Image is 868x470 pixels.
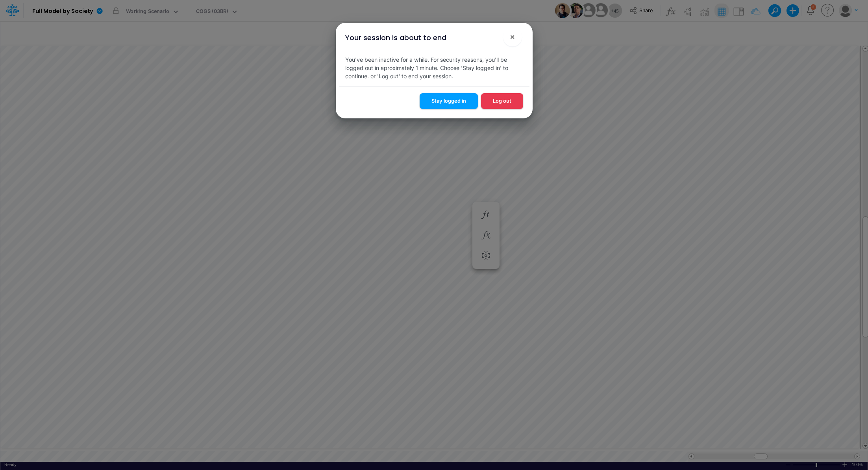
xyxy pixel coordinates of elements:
div: Your session is about to end [345,32,446,43]
button: Stay logged in [420,93,478,109]
div: You've been inactive for a while. For security reasons, you'll be logged out in aproximately 1 mi... [339,49,529,87]
button: Log out [481,93,523,109]
button: Close [503,28,522,46]
span: × [510,32,515,41]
